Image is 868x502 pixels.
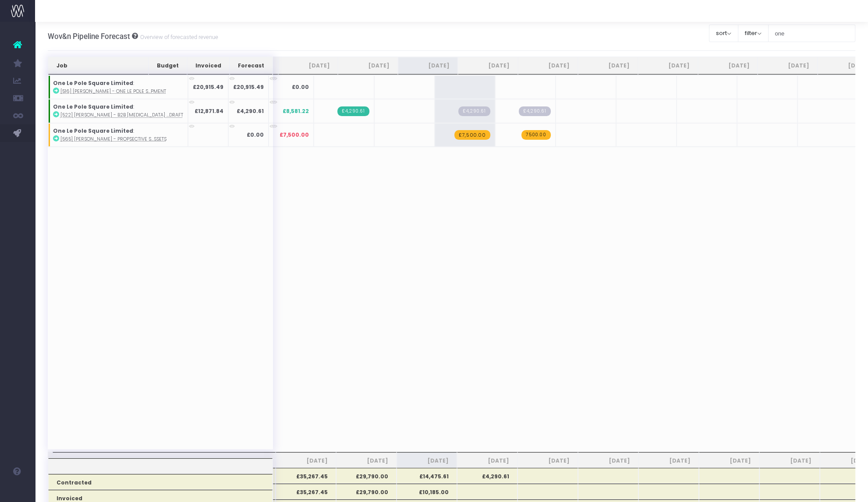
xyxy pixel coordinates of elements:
img: images/default_profile_image.png [11,484,24,498]
button: sort [709,25,738,42]
input: Search... [768,25,856,42]
button: filter [738,25,769,42]
small: Overview of forecasted revenue [138,32,218,41]
span: Wov&n Pipeline Forecast [48,32,130,41]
